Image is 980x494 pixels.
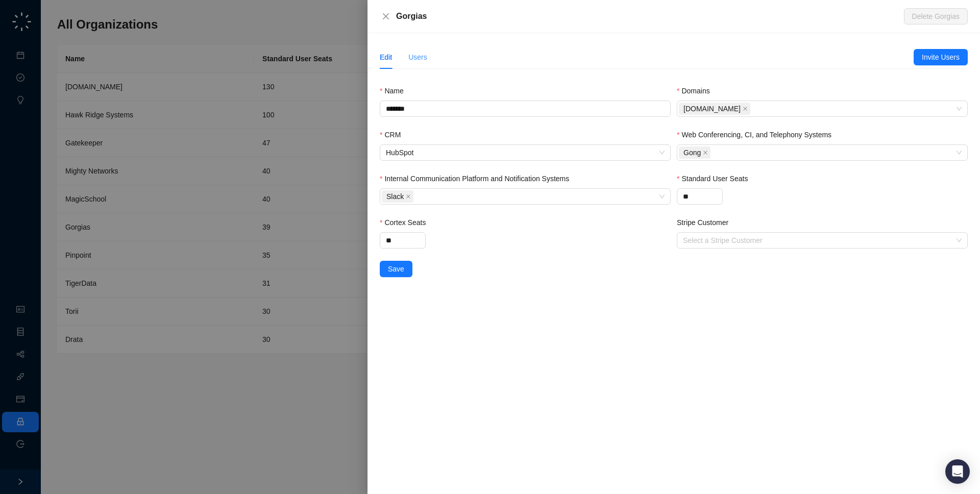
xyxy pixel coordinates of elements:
[752,105,754,113] input: Domains
[406,194,411,199] span: close
[945,459,970,484] div: Open Intercom Messenger
[380,52,392,63] div: Edit
[677,85,717,96] label: Domains
[904,8,968,24] button: Delete Gorgias
[922,52,960,63] span: Invite Users
[386,191,404,202] span: Slack
[677,173,755,184] label: Standard User Seats
[679,103,750,115] span: gorgias.com
[382,12,390,20] span: close
[380,129,408,140] label: CRM
[743,106,748,111] span: close
[677,189,722,204] input: Standard User Seats
[380,217,433,228] label: Cortex Seats
[380,233,425,248] input: Cortex Seats
[679,146,710,159] span: Gong
[396,10,904,22] div: Gorgias
[703,150,708,155] span: close
[677,129,839,140] label: Web Conferencing, CI, and Telephony Systems
[408,52,427,63] div: Users
[388,263,404,275] span: Save
[914,49,968,65] button: Invite Users
[683,233,955,248] input: Stripe Customer
[683,103,741,114] span: [DOMAIN_NAME]
[677,217,736,228] label: Stripe Customer
[683,147,701,158] span: Gong
[382,190,413,203] span: Slack
[380,173,576,184] label: Internal Communication Platform and Notification Systems
[380,85,411,96] label: Name
[380,10,392,22] button: Close
[415,193,418,201] input: Internal Communication Platform and Notification Systems
[386,145,665,160] span: HubSpot
[380,101,671,117] input: Name
[380,261,412,277] button: Save
[713,149,715,157] input: Web Conferencing, CI, and Telephony Systems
